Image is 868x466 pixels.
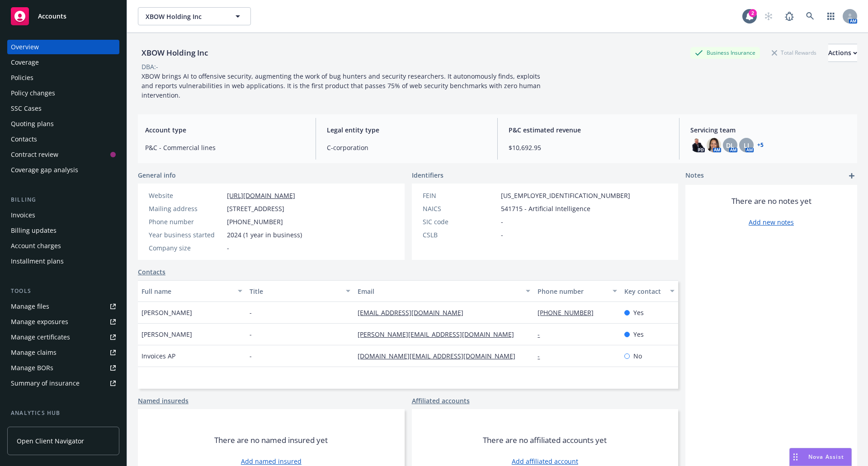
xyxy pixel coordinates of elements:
[11,223,57,238] div: Billing updates
[227,191,295,200] a: [URL][DOMAIN_NAME]
[7,71,119,85] a: Policies
[423,204,497,213] div: NAICS
[138,7,251,25] button: XBOW Holding Inc
[138,280,246,302] button: Full name
[7,101,119,116] a: SSC Cases
[423,217,497,226] div: SIC code
[828,44,857,61] div: Actions
[7,239,119,253] a: Account charges
[7,117,119,131] a: Quoting plans
[246,280,354,302] button: Title
[327,125,486,135] span: Legal entity type
[423,230,497,240] div: CSLB
[512,457,578,466] a: Add affiliated account
[690,138,705,152] img: photo
[11,315,68,329] div: Manage exposures
[828,44,857,62] button: Actions
[250,287,340,296] div: Title
[227,243,229,253] span: -
[358,287,520,296] div: Email
[142,72,542,99] span: XBOW brings AI to offensive security, augmenting the work of bug hunters and security researchers...
[7,376,119,391] a: Summary of insurance
[726,141,734,150] span: DL
[633,351,642,361] span: No
[11,132,37,146] div: Contacts
[685,170,704,181] span: Notes
[538,352,547,360] a: -
[354,280,534,302] button: Email
[7,208,119,222] a: Invoices
[149,230,223,240] div: Year business started
[149,191,223,200] div: Website
[707,138,721,152] img: photo
[744,141,749,150] span: LI
[145,125,305,135] span: Account type
[731,196,811,207] span: There are no notes yet
[142,62,158,71] div: DBA: -
[7,409,119,418] div: Analytics hub
[241,457,302,466] a: Add named insured
[149,217,223,226] div: Phone number
[17,436,84,446] span: Open Client Navigator
[358,330,521,339] a: [PERSON_NAME][EMAIL_ADDRESS][DOMAIN_NAME]
[11,361,53,375] div: Manage BORs
[7,55,119,70] a: Coverage
[846,170,857,181] a: add
[749,217,794,227] a: Add new notes
[423,191,497,200] div: FEIN
[145,143,305,152] span: P&C - Commercial lines
[138,396,189,405] a: Named insureds
[7,147,119,162] a: Contract review
[358,308,471,317] a: [EMAIL_ADDRESS][DOMAIN_NAME]
[501,217,503,226] span: -
[7,299,119,314] a: Manage files
[501,204,590,213] span: 541715 - Artificial Intelligence
[690,125,850,135] span: Servicing team
[501,230,503,240] span: -
[7,315,119,329] a: Manage exposures
[7,361,119,375] a: Manage BORs
[11,55,39,70] div: Coverage
[227,204,284,213] span: [STREET_ADDRESS]
[11,117,54,131] div: Quoting plans
[11,40,39,54] div: Overview
[327,143,486,152] span: C-corporation
[227,217,283,226] span: [PHONE_NUMBER]
[7,223,119,238] a: Billing updates
[790,448,801,466] div: Drag to move
[149,204,223,213] div: Mailing address
[412,396,470,405] a: Affiliated accounts
[690,47,760,58] div: Business Insurance
[142,329,192,339] span: [PERSON_NAME]
[822,7,840,25] a: Switch app
[138,170,176,180] span: General info
[538,287,607,296] div: Phone number
[11,163,78,177] div: Coverage gap analysis
[483,435,607,446] span: There are no affiliated accounts yet
[142,351,175,361] span: Invoices AP
[11,345,57,360] div: Manage claims
[633,329,644,339] span: Yes
[214,435,328,446] span: There are no named insured yet
[624,287,665,296] div: Key contact
[509,125,668,135] span: P&C estimated revenue
[7,330,119,344] a: Manage certificates
[250,308,252,317] span: -
[11,101,42,116] div: SSC Cases
[11,299,49,314] div: Manage files
[749,9,757,17] div: 2
[11,254,64,268] div: Installment plans
[780,7,798,25] a: Report a Bug
[7,287,119,296] div: Tools
[7,254,119,268] a: Installment plans
[808,453,844,461] span: Nova Assist
[142,287,232,296] div: Full name
[358,352,523,360] a: [DOMAIN_NAME][EMAIL_ADDRESS][DOMAIN_NAME]
[538,330,547,339] a: -
[142,308,192,317] span: [PERSON_NAME]
[7,132,119,146] a: Contacts
[250,351,252,361] span: -
[757,142,764,148] a: +5
[801,7,819,25] a: Search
